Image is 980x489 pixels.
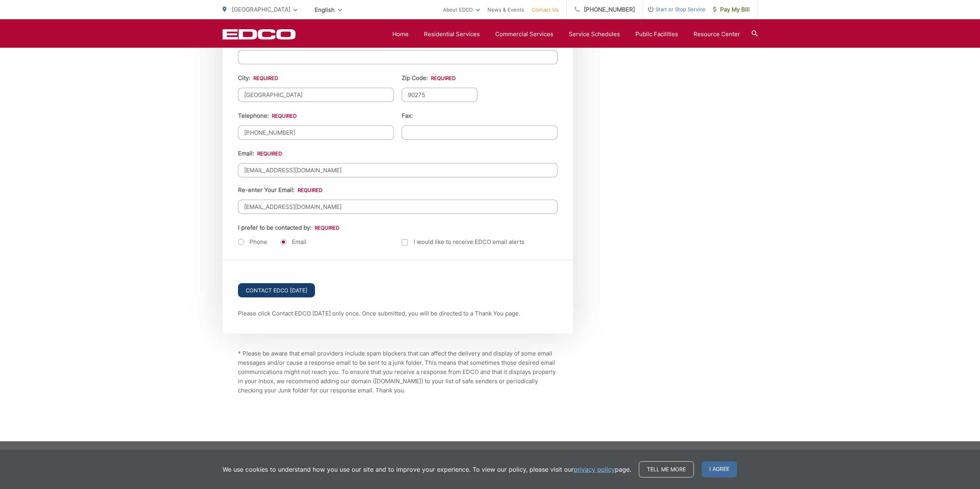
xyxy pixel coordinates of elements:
p: We use cookies to understand how you use our site and to improve your experience. To view our pol... [223,465,631,474]
a: Contact Us [532,5,559,14]
label: I prefer to be contacted by: [238,224,339,231]
label: Email: [238,150,282,157]
label: City: [238,75,278,82]
a: EDCD logo. Return to the homepage. [223,29,296,40]
input: Contact EDCO [DATE] [238,283,315,297]
span: [GEOGRAPHIC_DATA] [232,6,290,13]
span: English [309,3,348,17]
a: privacy policy [574,465,615,474]
label: Re-enter Your Email: [238,187,322,194]
label: I would like to receive EDCO email alerts [402,237,524,247]
span: I agree [702,461,737,477]
a: Public Facilities [635,30,678,39]
label: Telephone: [238,112,297,119]
p: Please click Contact EDCO [DATE] only once. Once submitted, you will be directed to a Thank You p... [238,309,558,318]
a: Home [392,30,409,39]
a: Tell me more [639,461,694,477]
a: News & Events [487,5,524,14]
label: Zip Code: [402,75,456,82]
a: About EDCO [443,5,480,14]
a: Resource Center [694,30,740,39]
p: * Please be aware that email providers include spam blockers that can affect the delivery and dis... [238,349,558,395]
label: Phone [238,238,267,246]
a: Commercial Services [495,30,553,39]
span: Pay My Bill [713,5,750,14]
a: Service Schedules [569,30,620,39]
label: Email [280,238,307,246]
label: Fax: [402,112,413,119]
a: Residential Services [424,30,480,39]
